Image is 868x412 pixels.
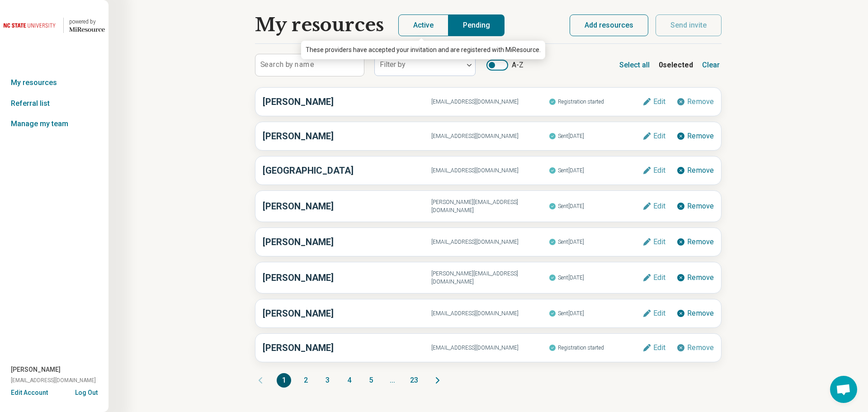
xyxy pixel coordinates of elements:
[642,343,665,352] button: Edit
[4,14,105,36] a: North Carolina State University powered by
[642,97,665,106] button: Edit
[676,132,714,141] button: Remove
[642,237,665,246] button: Edit
[380,60,406,69] label: Filter by
[385,373,400,388] span: ...
[653,238,665,246] span: Edit
[298,373,313,388] button: 2
[432,373,443,388] button: Next page
[653,203,665,210] span: Edit
[255,373,266,388] button: Previous page
[69,18,105,26] div: powered by
[659,60,693,71] b: 0 selected
[830,376,857,403] div: Open chat
[687,167,714,174] span: Remove
[700,58,722,72] button: Clear
[263,341,431,355] h3: [PERSON_NAME]
[263,271,431,284] h3: [PERSON_NAME]
[687,133,714,140] span: Remove
[11,376,96,384] span: [EMAIL_ADDRESS][DOMAIN_NAME]
[431,344,548,352] span: [EMAIL_ADDRESS][DOMAIN_NAME]
[549,272,642,284] span: Sent [DATE]
[656,14,722,36] button: Send invite
[11,365,61,374] span: [PERSON_NAME]
[11,388,48,398] button: Edit Account
[407,373,421,388] button: 23
[549,236,642,248] span: Sent [DATE]
[676,166,714,175] button: Remove
[653,98,665,105] span: Edit
[320,373,335,388] button: 3
[4,14,58,36] img: North Carolina State University
[263,307,431,320] h3: [PERSON_NAME]
[301,41,545,59] div: These providers have accepted your invitation and are registered with MiResource.
[431,166,548,175] span: [EMAIL_ADDRESS][DOMAIN_NAME]
[687,344,714,351] span: Remove
[653,344,665,351] span: Edit
[687,274,714,281] span: Remove
[255,14,384,36] h1: My resources
[642,273,665,282] button: Edit
[687,203,714,210] span: Remove
[75,388,98,395] button: Log Out
[431,238,548,246] span: [EMAIL_ADDRESS][DOMAIN_NAME]
[431,270,548,286] span: [PERSON_NAME][EMAIL_ADDRESS][DOMAIN_NAME]
[653,167,665,174] span: Edit
[549,96,642,108] span: Registration started
[263,164,431,177] h3: [GEOGRAPHIC_DATA]
[448,14,505,36] button: Pending
[431,309,548,317] span: [EMAIL_ADDRESS][DOMAIN_NAME]
[277,373,291,388] button: 1
[260,61,314,68] label: Search by name
[642,132,665,141] button: Edit
[431,98,548,106] span: [EMAIL_ADDRESS][DOMAIN_NAME]
[263,129,431,143] h3: [PERSON_NAME]
[549,130,642,142] span: Sent [DATE]
[687,238,714,246] span: Remove
[431,198,548,214] span: [PERSON_NAME][EMAIL_ADDRESS][DOMAIN_NAME]
[263,199,431,213] h3: [PERSON_NAME]
[653,133,665,140] span: Edit
[676,237,714,246] button: Remove
[549,342,642,354] span: Registration started
[676,309,714,318] button: Remove
[549,200,642,212] span: Sent [DATE]
[642,309,665,318] button: Edit
[549,165,642,176] span: Sent [DATE]
[676,202,714,211] button: Remove
[687,310,714,317] span: Remove
[642,202,665,211] button: Edit
[687,98,714,105] span: Remove
[653,274,665,281] span: Edit
[570,14,648,36] button: Add resources
[342,373,356,388] button: 4
[263,235,431,249] h3: [PERSON_NAME]
[486,60,524,71] label: A-Z
[549,308,642,319] span: Sent [DATE]
[363,373,378,388] button: 5
[263,95,431,109] h3: [PERSON_NAME]
[676,273,714,282] button: Remove
[618,58,651,72] button: Select all
[676,343,714,352] button: Remove
[676,97,714,106] button: Remove
[398,14,448,36] button: Active
[431,132,548,140] span: [EMAIL_ADDRESS][DOMAIN_NAME]
[642,166,665,175] button: Edit
[653,310,665,317] span: Edit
